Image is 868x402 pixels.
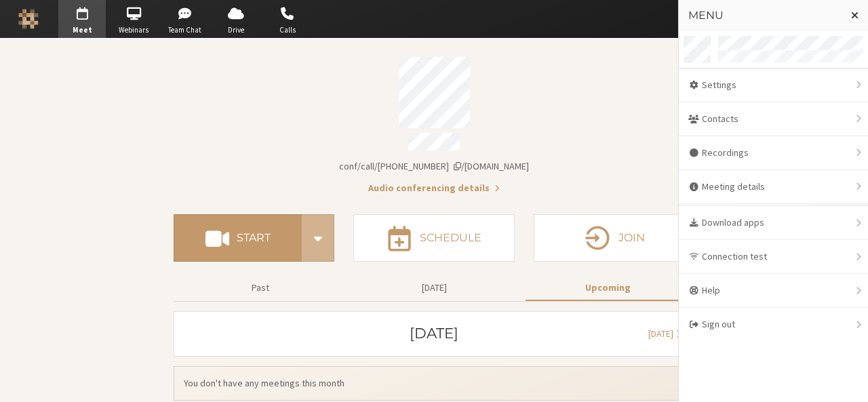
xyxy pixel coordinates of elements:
[237,233,271,243] h4: Start
[679,170,868,204] div: Meeting details
[264,24,311,36] span: Calls
[679,68,868,102] div: Settings
[352,276,516,300] button: [DATE]
[679,274,868,308] div: Help
[679,206,868,240] div: Download apps
[339,159,529,174] button: Copy my meeting room linkCopy my meeting room link
[18,9,39,29] img: Iotum
[648,327,673,340] span: [DATE]
[618,233,645,243] h4: Join
[174,214,302,262] button: Start
[174,47,694,195] section: Account details
[178,276,342,300] button: Past
[161,24,209,36] span: Team Chat
[679,102,868,136] div: Contacts
[641,321,689,346] button: [DATE]
[679,136,868,170] div: Recordings
[110,24,157,36] span: Webinars
[184,376,684,390] span: You don't have any meetings this month
[353,214,514,262] button: Schedule
[58,24,106,36] span: Meet
[339,160,529,172] span: Copy my meeting room link
[679,240,868,274] div: Connection test
[212,24,260,36] span: Drive
[688,9,840,22] h3: Menu
[410,325,458,341] h3: [DATE]
[679,308,868,341] div: Sign out
[368,181,500,195] button: Audio conferencing details
[420,233,481,243] h4: Schedule
[526,276,690,300] button: Upcoming
[534,214,694,262] button: Join
[302,214,334,262] div: Start conference options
